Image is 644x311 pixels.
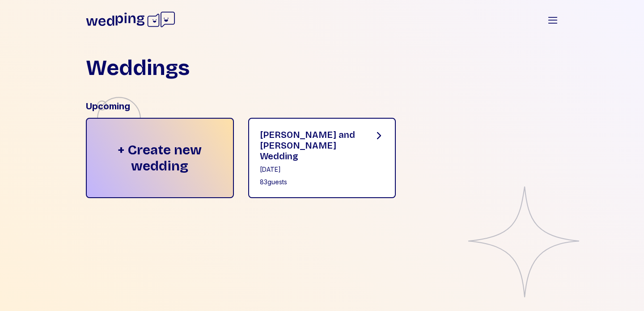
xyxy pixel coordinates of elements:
div: 83 guests [260,178,360,187]
div: Upcoming [86,100,558,112]
div: [PERSON_NAME] and [PERSON_NAME] Wedding [260,129,360,162]
div: + Create new wedding [86,118,234,198]
h1: Weddings [86,57,190,79]
div: [DATE] [260,165,360,174]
